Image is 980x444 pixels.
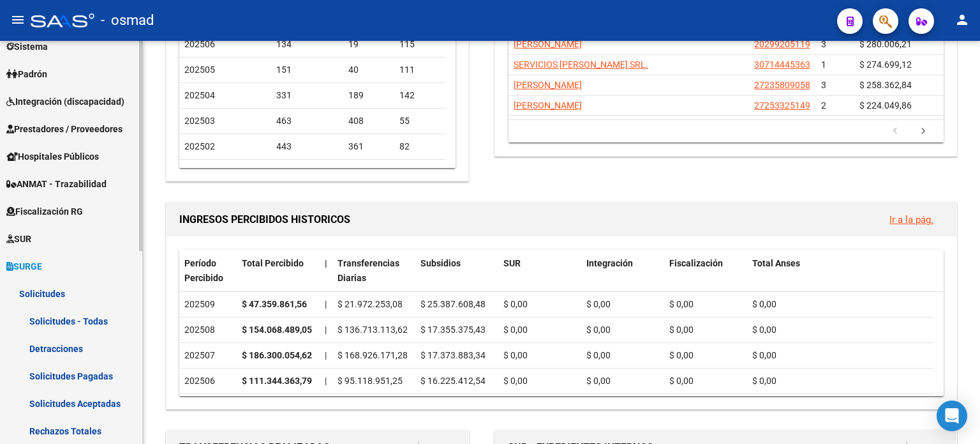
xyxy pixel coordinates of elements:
[859,80,912,90] span: $ 258.362,84
[669,376,694,386] span: $ 0,00
[6,232,31,246] span: SUR
[399,114,440,128] div: 55
[669,350,694,360] span: $ 0,00
[325,350,327,360] span: |
[581,250,664,292] datatable-header-cell: Integración
[320,250,332,292] datatable-header-cell: |
[184,116,215,126] span: 202503
[6,122,122,136] span: Prestadores / Proveedores
[514,59,648,70] span: SERVICIOS [PERSON_NAME] SRL.
[752,350,776,360] span: $ 0,00
[586,350,611,360] span: $ 0,00
[6,177,107,191] span: ANMAT - Trazabilidad
[754,80,810,90] span: 27235809058
[883,125,907,139] a: go to previous page
[399,88,440,103] div: 142
[821,59,826,70] span: 1
[937,401,967,431] div: Open Intercom Messenger
[514,39,582,49] span: [PERSON_NAME]
[399,165,440,180] div: 87
[338,258,399,283] span: Transferencias Diarias
[859,39,912,49] span: $ 280.006,21
[276,114,339,128] div: 463
[184,65,215,75] span: 202505
[276,63,339,77] div: 151
[276,37,339,52] div: 134
[338,299,403,309] span: $ 21.972.253,08
[184,167,215,177] span: 202501
[586,258,633,268] span: Integración
[399,37,440,52] div: 115
[586,299,611,309] span: $ 0,00
[889,214,933,226] a: Ir a la pág.
[184,348,232,363] div: 202507
[514,80,582,90] span: [PERSON_NAME]
[6,67,47,81] span: Padrón
[242,350,312,360] strong: $ 186.300.054,62
[420,350,486,360] span: $ 17.373.883,34
[754,100,810,111] span: 27253325149
[179,213,350,226] span: INGRESOS PERCIBIDOS HISTORICOS
[6,40,48,54] span: Sistema
[420,376,486,386] span: $ 16.225.412,54
[332,250,415,292] datatable-header-cell: Transferencias Diarias
[348,114,389,128] div: 408
[242,299,307,309] strong: $ 47.359.861,56
[503,325,528,335] span: $ 0,00
[752,258,800,268] span: Total Anses
[911,125,935,139] a: go to next page
[184,323,232,337] div: 202508
[498,250,581,292] datatable-header-cell: SUR
[6,204,83,218] span: Fiscalización RG
[399,139,440,154] div: 82
[184,297,232,312] div: 202509
[184,258,223,283] span: Período Percibido
[184,39,215,49] span: 202506
[747,250,933,292] datatable-header-cell: Total Anses
[338,350,408,360] span: $ 168.926.171,28
[184,141,215,151] span: 202502
[752,325,776,335] span: $ 0,00
[664,250,747,292] datatable-header-cell: Fiscalización
[752,299,776,309] span: $ 0,00
[586,376,611,386] span: $ 0,00
[348,37,389,52] div: 19
[6,259,42,273] span: SURGE
[415,250,498,292] datatable-header-cell: Subsidios
[325,325,327,335] span: |
[338,325,408,335] span: $ 136.713.113,62
[276,165,339,180] div: 216
[879,208,944,231] button: Ir a la pág.
[859,59,912,70] span: $ 274.699,12
[325,258,327,268] span: |
[752,376,776,386] span: $ 0,00
[10,12,26,27] mat-icon: menu
[954,12,970,27] mat-icon: person
[420,325,486,335] span: $ 17.355.375,43
[669,325,694,335] span: $ 0,00
[237,250,320,292] datatable-header-cell: Total Percibido
[503,258,521,268] span: SUR
[821,39,826,49] span: 3
[6,95,124,109] span: Integración (discapacidad)
[184,90,215,100] span: 202504
[179,250,237,292] datatable-header-cell: Período Percibido
[420,258,461,268] span: Subsidios
[276,88,339,103] div: 331
[503,350,528,360] span: $ 0,00
[754,39,810,49] span: 20299205119
[399,63,440,77] div: 111
[242,325,312,335] strong: $ 154.068.489,05
[821,100,826,111] span: 2
[586,325,611,335] span: $ 0,00
[325,299,327,309] span: |
[859,100,912,111] span: $ 224.049,86
[325,376,327,386] span: |
[348,165,389,180] div: 129
[184,374,232,388] div: 202506
[503,376,528,386] span: $ 0,00
[348,139,389,154] div: 361
[242,258,304,268] span: Total Percibido
[514,100,582,111] span: [PERSON_NAME]
[669,258,723,268] span: Fiscalización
